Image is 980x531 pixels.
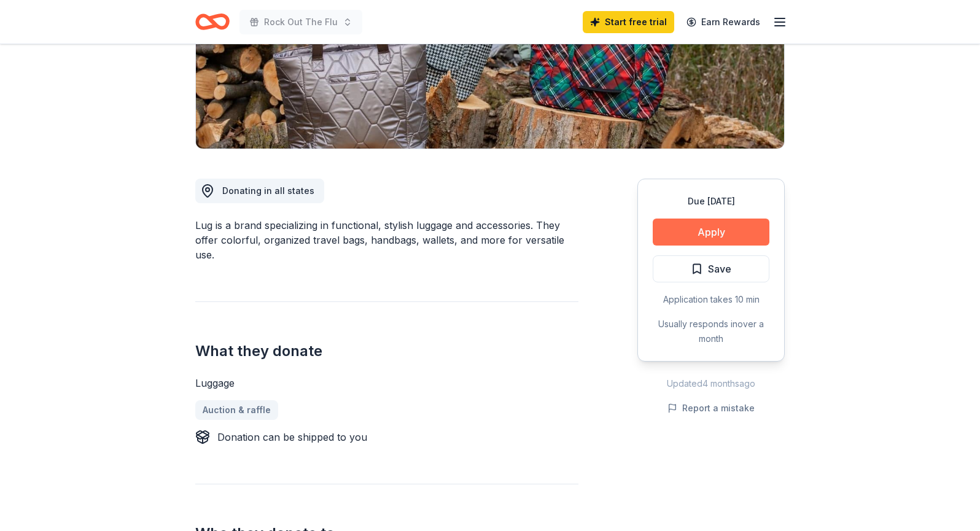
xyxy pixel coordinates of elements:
span: Donating in all states [222,185,314,196]
a: Auction & raffle [195,400,278,420]
button: Save [653,255,769,282]
button: Apply [653,219,769,246]
a: Home [195,7,230,36]
button: Rock Out The Flu [239,10,362,34]
a: Start free trial [583,11,674,33]
button: Report a mistake [667,401,755,416]
a: Earn Rewards [679,11,768,33]
h2: What they donate [195,341,578,361]
div: Usually responds in over a month [653,317,769,346]
div: Due [DATE] [653,194,769,209]
span: Rock Out The Flu [264,15,338,29]
span: Save [708,261,731,277]
div: Updated 4 months ago [637,376,785,391]
div: Luggage [195,376,578,390]
div: Donation can be shipped to you [217,430,367,444]
div: Lug is a brand specializing in functional, stylish luggage and accessories. They offer colorful, ... [195,218,578,262]
div: Application takes 10 min [653,292,769,307]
